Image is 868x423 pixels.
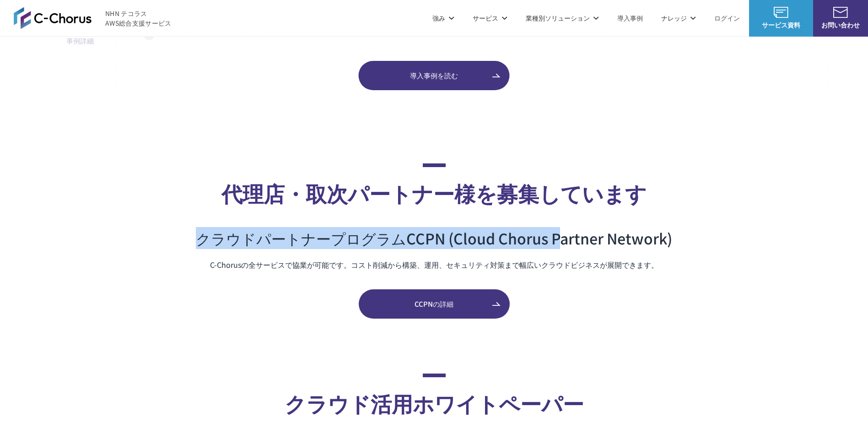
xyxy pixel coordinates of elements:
span: NHN テコラス AWS総合支援サービス [105,9,172,28]
a: CCPNの詳細 [359,289,510,319]
img: お問い合わせ [833,7,848,18]
a: 導入事例 [617,13,643,23]
span: お問い合わせ [813,20,868,30]
a: 導入事例を読む [359,61,510,90]
h2: クラウド活用 ホワイトペーパー [192,374,677,419]
span: CCPNの詳細 [359,299,510,309]
a: AWS総合支援サービス C-Chorus NHN テコラスAWS総合支援サービス [14,7,172,29]
p: サービス [473,13,507,23]
p: ナレッジ [661,13,696,23]
p: 業種別ソリューション [526,13,599,23]
span: サービス資料 [749,20,813,30]
a: ログイン [714,13,740,23]
h2: 代理店・取次パートナー様を募集しています [192,163,677,209]
span: 導入事例を読む [359,70,510,81]
img: AWS総合支援サービス C-Chorus サービス資料 [774,7,788,18]
img: AWS総合支援サービス C-Chorus [14,7,92,29]
p: 強み [432,13,454,23]
p: C-Chorusの全サービスで協業が可能です。コスト削減から構築、運用、セキュリティ対策まで幅広いクラウドビジネスが展開できます。 [192,258,677,271]
h3: クラウドパートナープログラム CCPN (Cloud Chorus Partner Network) [192,227,677,249]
